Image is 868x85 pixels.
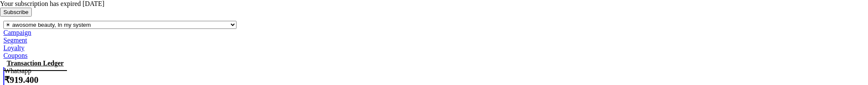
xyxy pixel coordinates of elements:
a: Coupons [3,52,28,59]
a: Loyalty [3,44,25,51]
div: ₹919.400 [4,75,126,85]
div: Whatsapp [4,67,126,75]
a: Segment [3,37,27,44]
a: Campaign [3,29,31,36]
a: Transaction Ledger [3,56,67,71]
